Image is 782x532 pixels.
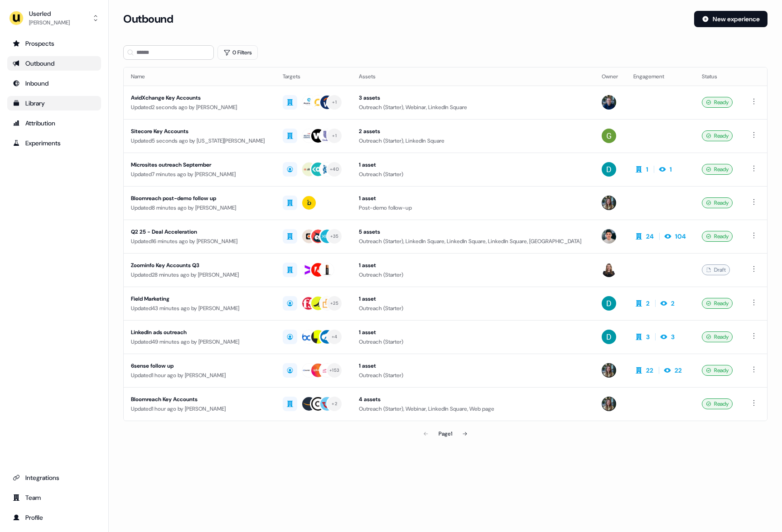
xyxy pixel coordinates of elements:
[695,67,741,86] th: Status
[359,237,587,246] div: Outreach (Starter), LinkedIn Square, LinkedIn Square, LinkedIn Square, [GEOGRAPHIC_DATA]
[594,67,626,86] th: Owner
[439,429,452,438] div: Page 1
[359,361,587,370] div: 1 asset
[359,337,587,346] div: Outreach (Starter)
[29,18,70,27] div: [PERSON_NAME]
[602,263,616,277] img: Geneviève
[13,473,96,482] div: Integrations
[217,45,258,60] button: 0 Filters
[131,371,268,380] div: Updated 1 hour ago by [PERSON_NAME]
[13,493,96,502] div: Team
[359,270,587,279] div: Outreach (Starter)
[13,79,96,88] div: Inbound
[332,98,337,106] div: + 1
[7,116,101,130] a: Go to attribution
[359,261,587,270] div: 1 asset
[359,328,587,337] div: 1 asset
[626,67,695,86] th: Engagement
[13,99,96,108] div: Library
[602,330,616,344] img: David
[646,165,648,174] div: 1
[131,270,268,279] div: Updated 28 minutes ago by [PERSON_NAME]
[359,127,587,136] div: 2 assets
[131,194,268,203] div: Bloomreach post-demo follow up
[675,366,682,375] div: 22
[602,397,616,411] img: Charlotte
[702,264,730,275] div: Draft
[131,361,268,370] div: 6sense follow up
[702,130,733,141] div: Ready
[359,404,587,413] div: Outreach (Starter), Webinar, LinkedIn Square, Web page
[646,232,654,241] div: 24
[7,96,101,110] a: Go to templates
[131,160,268,169] div: Microsites outreach September
[671,299,675,308] div: 2
[359,203,587,212] div: Post-demo follow-up
[702,298,733,309] div: Ready
[702,164,733,175] div: Ready
[359,93,587,102] div: 3 assets
[329,366,339,374] div: + 153
[131,328,268,337] div: LinkedIn ads outreach
[7,7,101,29] button: Userled[PERSON_NAME]
[131,261,268,270] div: Zoominfo Key Accounts Q3
[7,36,101,51] a: Go to prospects
[646,332,650,341] div: 3
[702,231,733,242] div: Ready
[13,59,96,68] div: Outbound
[131,103,268,112] div: Updated 2 seconds ago by [PERSON_NAME]
[602,196,616,210] img: Charlotte
[131,237,268,246] div: Updated 16 minutes ago by [PERSON_NAME]
[131,227,268,236] div: Q2 25 - Deal Acceleration
[694,11,768,27] button: New experience
[359,304,587,313] div: Outreach (Starter)
[131,337,268,346] div: Updated 49 minutes ago by [PERSON_NAME]
[7,56,101,71] a: Go to outbound experience
[7,136,101,150] a: Go to experiments
[131,93,268,102] div: AvidXchange Key Accounts
[352,67,594,86] th: Assets
[13,139,96,148] div: Experiments
[359,371,587,380] div: Outreach (Starter)
[131,404,268,413] div: Updated 1 hour ago by [PERSON_NAME]
[702,197,733,208] div: Ready
[602,296,616,311] img: David
[123,12,173,26] h3: Outbound
[670,165,672,174] div: 1
[702,331,733,342] div: Ready
[131,203,268,212] div: Updated 8 minutes ago by [PERSON_NAME]
[359,395,587,404] div: 4 assets
[7,490,101,505] a: Go to team
[330,299,338,307] div: + 25
[602,95,616,110] img: James
[131,304,268,313] div: Updated 43 minutes ago by [PERSON_NAME]
[7,470,101,485] a: Go to integrations
[131,170,268,179] div: Updated 7 minutes ago by [PERSON_NAME]
[13,119,96,128] div: Attribution
[359,136,587,145] div: Outreach (Starter), LinkedIn Square
[131,294,268,303] div: Field Marketing
[13,39,96,48] div: Prospects
[702,97,733,108] div: Ready
[602,229,616,244] img: Vincent
[646,366,653,375] div: 22
[646,299,650,308] div: 2
[131,127,268,136] div: Sitecore Key Accounts
[29,9,70,18] div: Userled
[602,129,616,143] img: Georgia
[602,363,616,378] img: Charlotte
[332,400,337,408] div: + 2
[332,132,337,140] div: + 1
[330,232,339,240] div: + 35
[702,365,733,376] div: Ready
[702,398,733,409] div: Ready
[124,67,275,86] th: Name
[330,165,339,173] div: + 40
[359,103,587,112] div: Outreach (Starter), Webinar, LinkedIn Square
[275,67,352,86] th: Targets
[602,162,616,177] img: David
[131,395,268,404] div: Bloomreach Key Accounts
[359,194,587,203] div: 1 asset
[131,136,268,145] div: Updated 5 seconds ago by [US_STATE][PERSON_NAME]
[359,160,587,169] div: 1 asset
